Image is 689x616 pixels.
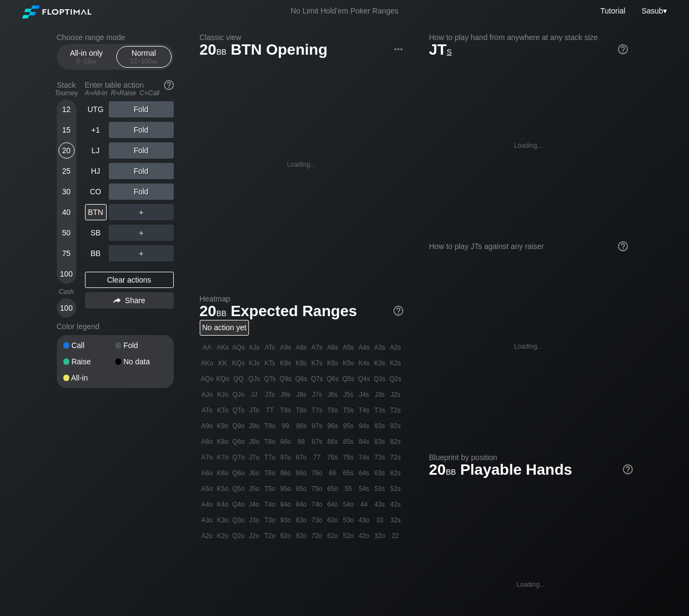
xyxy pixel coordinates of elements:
[163,79,175,91] img: help.32db89a4.svg
[341,371,356,386] div: Q5s
[200,497,215,512] div: A4o
[429,453,633,462] h2: Blueprint by position
[278,371,293,386] div: Q9s
[215,528,231,543] div: K2o
[388,403,403,418] div: T2s
[200,33,403,42] h2: Classic view
[514,343,543,350] div: Loading...
[294,497,309,512] div: 84o
[278,513,293,528] div: 93o
[310,434,325,449] div: 87s
[247,466,262,481] div: J6o
[429,33,628,42] h2: How to play hand from anywhere at any stack size
[617,240,629,252] img: help.32db89a4.svg
[357,450,372,465] div: 74s
[85,142,107,159] div: LJ
[341,450,356,465] div: 75s
[57,33,174,42] h2: Choose range mode
[85,89,174,97] div: A=All-in R=Raise C=Call
[200,466,215,481] div: A6o
[58,101,75,117] div: 12
[641,6,663,15] span: Sasub
[278,434,293,449] div: 98o
[58,300,75,316] div: 100
[200,320,250,336] div: No action yet
[198,303,228,321] span: 20
[639,5,668,17] div: ▾
[388,466,403,481] div: 62s
[85,292,174,309] div: Share
[152,57,158,65] span: bb
[200,387,215,402] div: AJo
[278,356,293,371] div: K9s
[247,418,262,434] div: J9o
[388,481,403,496] div: 52s
[392,43,404,55] img: ellipsis.fd386fe8.svg
[325,418,340,434] div: 96s
[278,450,293,465] div: 97o
[200,450,215,465] div: A7o
[341,340,356,355] div: A5s
[247,434,262,449] div: J8o
[514,142,543,149] div: Loading...
[231,434,246,449] div: Q8o
[215,340,231,355] div: AKs
[85,76,174,101] div: Enter table action
[357,356,372,371] div: K4s
[215,450,231,465] div: K7o
[294,356,309,371] div: K8s
[294,418,309,434] div: 98s
[215,356,231,371] div: KK
[200,294,403,303] h2: Heatmap
[231,356,246,371] div: KQs
[278,528,293,543] div: 92o
[617,43,629,55] img: help.32db89a4.svg
[600,6,625,15] a: Tutorial
[247,371,262,386] div: QJs
[58,163,75,179] div: 25
[109,184,174,200] div: Fold
[58,122,75,138] div: 15
[231,528,246,543] div: Q2o
[200,371,215,386] div: AQo
[231,403,246,418] div: QTo
[388,434,403,449] div: 82s
[57,318,174,335] div: Color legend
[216,306,227,318] span: bb
[216,45,227,57] span: bb
[200,403,215,418] div: ATo
[215,403,231,418] div: KTo
[357,371,372,386] div: Q4s
[231,340,246,355] div: AQs
[294,387,309,402] div: J8s
[200,481,215,496] div: A5o
[372,403,388,418] div: T3s
[357,403,372,418] div: T4s
[372,387,388,402] div: J3s
[263,528,278,543] div: T2o
[22,5,91,18] img: Floptimal logo
[231,481,246,496] div: Q5o
[278,418,293,434] div: 99
[109,122,174,138] div: Fold
[263,418,278,434] div: T9o
[247,356,262,371] div: KJs
[516,581,545,588] div: Loading...
[215,497,231,512] div: K4o
[53,89,81,97] div: Tourney
[287,161,316,168] div: Loading...
[392,305,404,317] img: help.32db89a4.svg
[447,45,451,57] span: s
[109,245,174,261] div: ＋
[247,450,262,465] div: J7o
[294,434,309,449] div: 88
[372,466,388,481] div: 63s
[200,418,215,434] div: A9o
[310,466,325,481] div: 76o
[274,6,415,18] div: No Limit Hold’em Poker Ranges
[294,466,309,481] div: 86o
[215,418,231,434] div: K9o
[115,342,167,349] div: Fold
[388,513,403,528] div: 32s
[341,497,356,512] div: 54o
